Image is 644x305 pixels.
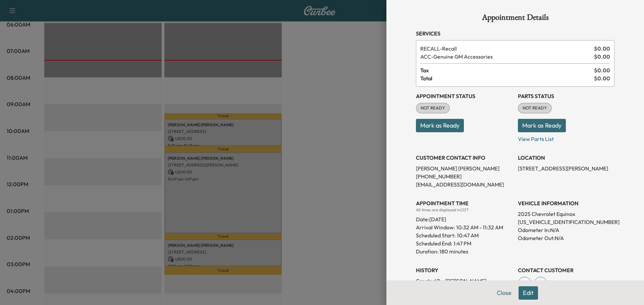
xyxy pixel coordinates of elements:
[594,74,610,82] span: $ 0.00
[518,92,614,100] h3: Parts Status
[416,13,614,24] h1: Appointment Details
[594,53,610,61] span: $ 0.00
[518,132,614,143] p: View Parts List
[416,119,464,132] button: Mark as Ready
[518,164,614,172] p: [STREET_ADDRESS][PERSON_NAME]
[416,207,513,213] div: All times are displayed in CDT
[594,45,610,53] span: $ 0.00
[416,29,614,37] h3: Services
[594,66,610,74] span: $ 0.00
[416,92,513,100] h3: Appointment Status
[416,239,452,247] p: Scheduled End:
[420,53,591,61] span: Genuine GM Accessories
[518,210,614,218] p: 2025 Chevrolet Equinox
[416,172,513,180] p: [PHONE_NUMBER]
[518,218,614,226] p: [US_VEHICLE_IDENTIFICATION_NUMBER]
[519,286,538,300] button: Edit
[518,199,614,207] h3: VEHICLE INFORMATION
[416,266,513,274] h3: History
[416,213,513,223] div: Date: [DATE]
[416,277,513,285] p: Created By : [PERSON_NAME]
[518,266,614,274] h3: CONTACT CUSTOMER
[420,74,594,82] span: Total
[518,226,614,234] p: Odometer In: N/A
[492,286,516,300] button: Close
[518,119,566,132] button: Mark as Ready
[416,199,513,207] h3: APPOINTMENT TIME
[453,239,471,247] p: 1:47 PM
[416,180,513,188] p: [EMAIL_ADDRESS][DOMAIN_NAME]
[456,223,503,231] span: 10:32 AM - 11:32 AM
[518,234,614,242] p: Odometer Out: N/A
[416,247,513,255] p: Duration: 180 minutes
[420,45,591,53] span: Recall
[518,154,614,162] h3: LOCATION
[519,105,551,111] span: NOT READY
[420,66,594,74] span: Tax
[416,164,513,172] p: [PERSON_NAME] [PERSON_NAME]
[417,105,449,111] span: NOT READY
[416,231,455,239] p: Scheduled Start:
[457,231,479,239] p: 10:47 AM
[416,223,513,231] p: Arrival Window:
[416,154,513,162] h3: CUSTOMER CONTACT INFO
